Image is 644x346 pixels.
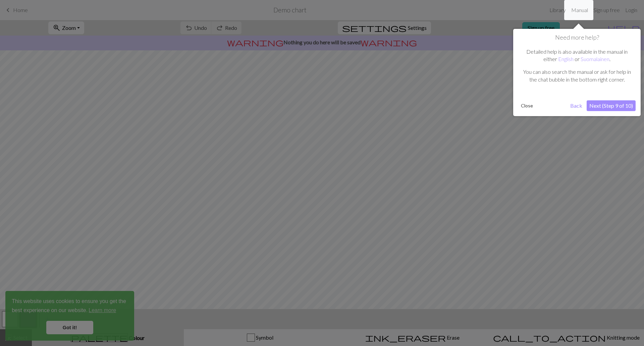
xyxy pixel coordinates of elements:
button: Back [568,100,585,111]
div: Need more help? [513,29,641,116]
h1: Need more help? [518,34,636,41]
p: You can also search the manual or ask for help in the chat bubble in the bottom right corner. [522,68,632,83]
button: Next (Step 9 of 10) [587,100,636,111]
a: Suomalainen [581,56,609,62]
a: English [558,56,574,62]
button: Close [518,101,536,111]
p: Detailed help is also available in the manual in either or . [522,48,632,63]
